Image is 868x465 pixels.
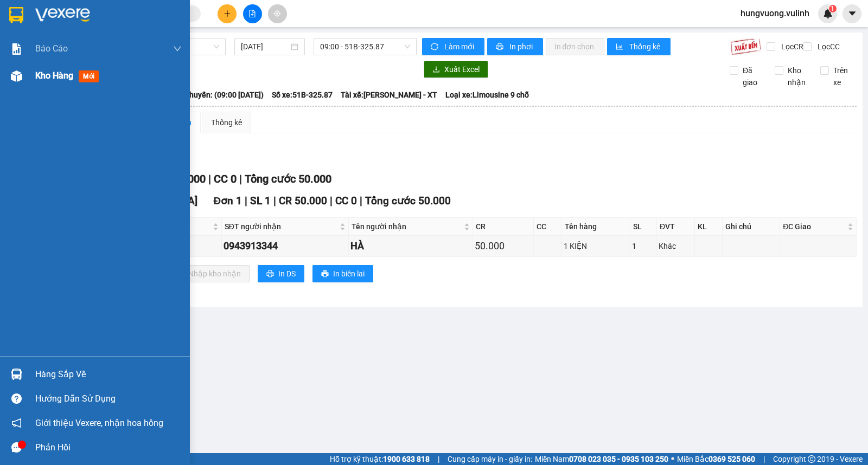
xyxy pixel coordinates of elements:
[330,453,430,465] span: Hỗ trợ kỹ thuật:
[444,63,480,75] span: Xuất Excel
[732,7,818,20] span: hungvuong.vulinh
[843,4,861,23] button: caret-down
[62,26,71,35] span: environment
[320,38,410,55] span: 09:00 - 51B-325.87
[432,66,440,74] span: download
[632,240,655,252] div: 1
[695,218,722,236] th: KL
[258,265,304,282] button: printerIn DS
[11,418,22,428] span: notification
[5,78,207,92] li: 1900 8181
[214,195,242,207] span: Đơn 1
[723,218,780,236] th: Ghi chú
[629,41,662,53] span: Thống kê
[11,70,22,82] img: warehouse-icon
[9,7,23,23] img: logo-vxr
[273,195,276,207] span: |
[248,10,256,17] span: file-add
[245,195,247,207] span: |
[473,218,534,236] th: CR
[535,453,668,465] span: Miền Nam
[444,41,476,53] span: Làm mới
[239,172,242,185] span: |
[630,218,657,236] th: SL
[268,4,287,23] button: aim
[224,10,231,17] span: plus
[214,172,237,185] span: CC 0
[616,43,625,51] span: bar-chart
[677,453,755,465] span: Miền Bắc
[448,453,532,465] span: Cung cấp máy in - giấy in:
[279,195,327,207] span: CR 50.000
[564,240,628,252] div: 1 KIỆN
[438,453,439,465] span: |
[245,172,331,185] span: Tổng cước 50.000
[35,42,68,55] span: Báo cáo
[79,70,99,82] span: mới
[350,238,471,254] div: HÀ
[445,89,529,101] span: Loại xe: Limousine 9 chỗ
[659,240,693,252] div: Khác
[509,41,534,53] span: In phơi
[422,38,484,55] button: syncLàm mới
[349,236,473,257] td: HÀ
[208,172,211,185] span: |
[671,457,674,461] span: ⚪️
[333,268,365,280] span: In biên lai
[272,89,333,101] span: Số xe: 51B-325.87
[335,195,357,207] span: CC 0
[829,5,837,12] sup: 1
[352,221,462,232] span: Tên người nhận
[777,41,805,53] span: Lọc CR
[11,369,22,380] img: warehouse-icon
[224,238,347,254] div: 0943913344
[273,10,281,17] span: aim
[168,265,250,282] button: downloadNhập kho nhận
[534,218,562,236] th: CC
[475,238,532,254] div: 50.000
[35,416,163,430] span: Giới thiệu Vexere, nhận hoa hồng
[657,218,695,236] th: ĐVT
[546,38,605,55] button: In đơn chọn
[808,455,815,463] span: copyright
[847,9,857,18] span: caret-down
[829,64,857,88] span: Trên xe
[278,268,296,280] span: In DS
[487,38,543,55] button: printerIn phơi
[222,236,349,257] td: 0943913344
[11,43,22,55] img: solution-icon
[783,64,812,88] span: Kho nhận
[831,5,834,12] span: 1
[225,221,337,232] span: SĐT người nhận
[11,442,22,453] span: message
[569,455,668,463] strong: 0708 023 035 - 0935 103 250
[330,195,333,207] span: |
[709,455,755,463] strong: 0369 525 060
[243,4,262,23] button: file-add
[250,195,271,207] span: SL 1
[35,440,182,456] div: Phản hồi
[44,195,197,207] span: Văn phòng [GEOGRAPHIC_DATA]
[321,270,329,279] span: printer
[763,453,765,465] span: |
[11,393,22,404] span: question-circle
[173,44,182,53] span: down
[35,391,182,407] div: Hướng dẫn sử dụng
[5,24,207,79] li: E11, Đường số 8, Khu dân cư Nông [GEOGRAPHIC_DATA], Kv.[GEOGRAPHIC_DATA], [GEOGRAPHIC_DATA]
[360,195,362,207] span: |
[218,4,237,23] button: plus
[424,61,488,78] button: downloadXuất Excel
[241,41,289,53] input: 15/09/2025
[211,117,242,128] div: Thống kê
[823,9,833,18] img: icon-new-feature
[266,270,274,279] span: printer
[312,265,373,282] button: printerIn biên lai
[607,38,671,55] button: bar-chartThống kê
[35,70,73,81] span: Kho hàng
[562,218,630,236] th: Tên hàng
[62,7,154,21] b: [PERSON_NAME]
[783,221,845,232] span: ĐC Giao
[365,195,451,207] span: Tổng cước 50.000
[813,41,841,53] span: Lọc CC
[5,5,59,59] img: logo.jpg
